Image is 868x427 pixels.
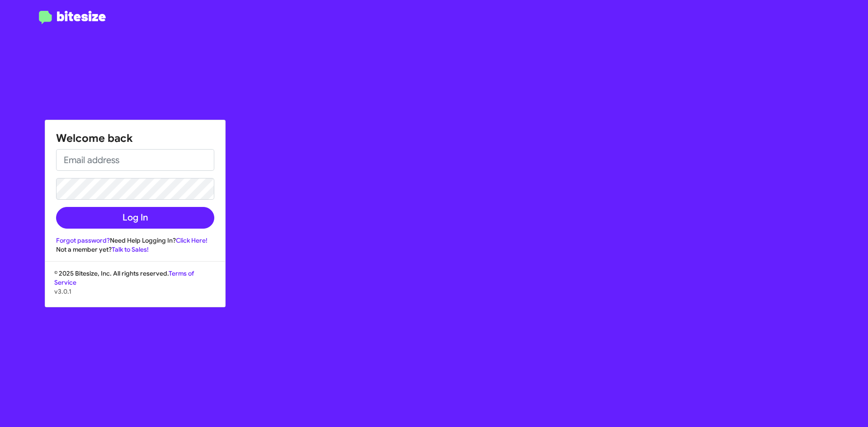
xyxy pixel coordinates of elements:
div: © 2025 Bitesize, Inc. All rights reserved. [45,269,225,307]
div: Need Help Logging In? [56,236,214,245]
input: Email address [56,149,214,171]
a: Forgot password? [56,236,110,244]
h1: Welcome back [56,131,214,145]
a: Talk to Sales! [112,245,149,253]
button: Log In [56,207,214,229]
div: Not a member yet? [56,245,214,254]
a: Click Here! [176,236,208,244]
p: v3.0.1 [54,287,216,296]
